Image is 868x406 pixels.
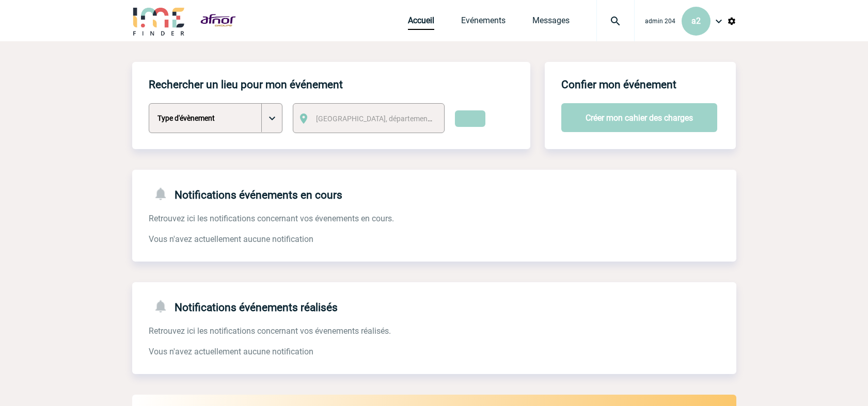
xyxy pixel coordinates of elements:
[532,15,570,30] a: Messages
[561,78,676,91] h4: Confier mon événement
[316,115,460,123] span: [GEOGRAPHIC_DATA], département, région...
[645,18,675,25] span: admin 204
[561,103,717,132] button: Créer mon cahier des charges
[153,186,175,201] img: notifications-24-px-g.png
[153,299,175,314] img: notifications-24-px-g.png
[408,15,434,30] a: Accueil
[149,347,313,356] span: Vous n'avez actuellement aucune notification
[149,78,343,91] h4: Rechercher un lieu pour mon événement
[132,6,186,36] img: IME-Finder
[455,110,485,127] input: Submit
[691,16,701,26] span: a2
[461,15,506,30] a: Evénements
[149,186,342,201] h4: Notifications événements en cours
[149,234,313,244] span: Vous n'avez actuellement aucune notification
[149,214,394,223] span: Retrouvez ici les notifications concernant vos évenements en cours.
[149,299,338,314] h4: Notifications événements réalisés
[149,326,391,336] span: Retrouvez ici les notifications concernant vos évenements réalisés.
